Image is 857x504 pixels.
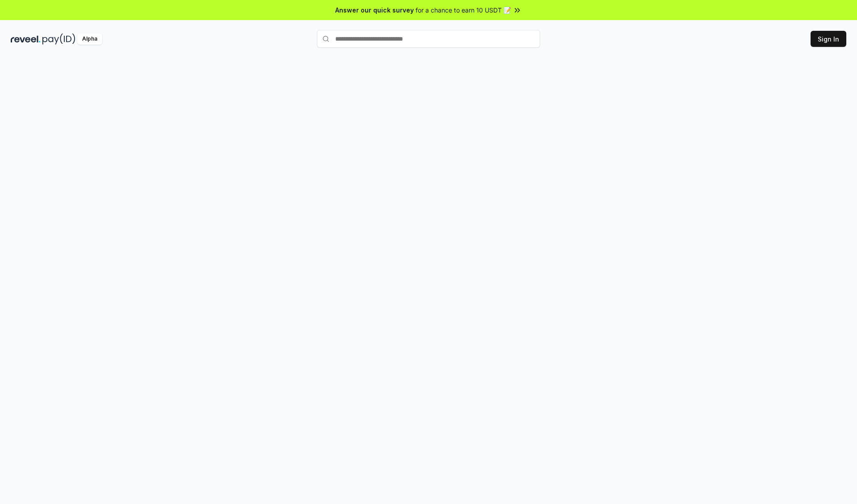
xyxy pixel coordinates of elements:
div: Alpha [77,33,102,45]
span: Answer our quick survey [335,5,414,15]
img: pay_id [42,33,75,45]
span: for a chance to earn 10 USDT 📝 [416,5,511,15]
img: reveel_dark [11,33,41,45]
button: Sign In [811,31,846,47]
